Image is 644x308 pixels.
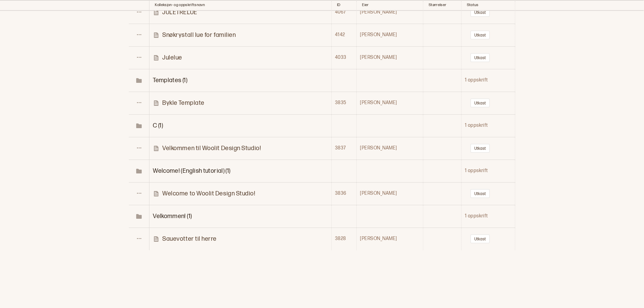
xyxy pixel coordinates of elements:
p: JULETRELUE [162,8,197,16]
p: Sauevotter til herre [162,235,217,243]
td: [PERSON_NAME] [357,24,423,46]
a: Sauevotter til herre [153,235,331,243]
button: Utkast [470,234,490,243]
button: Utkast [470,98,490,108]
p: Bykle Template [162,99,205,107]
span: Toggle Row Expanded [153,77,187,84]
span: Toggle Row Expanded [153,167,230,174]
a: Bykle Template [153,99,331,107]
td: [PERSON_NAME] [357,92,423,114]
button: Utkast [470,30,490,40]
td: 3836 [331,182,357,205]
span: Toggle Row Expanded [129,77,149,84]
a: JULETRELUE [153,8,331,16]
td: [PERSON_NAME] [357,228,423,250]
td: 4033 [331,46,357,69]
td: 3828 [331,228,357,250]
p: Welcome to Woolit Design Studio! [162,190,255,197]
td: 1 oppskrift [461,114,515,137]
td: [PERSON_NAME] [357,182,423,205]
a: Welcome to Woolit Design Studio! [153,190,331,197]
p: Snøkrystall lue for familien [162,31,236,39]
button: Utkast [470,144,490,153]
button: Utkast [470,8,490,17]
td: 3837 [331,137,357,160]
td: 1 oppskrift [461,205,515,228]
button: Utkast [470,53,490,62]
p: Julelue [162,54,182,62]
td: 4067 [331,1,357,24]
td: 4142 [331,24,357,46]
a: Julelue [153,54,331,62]
td: [PERSON_NAME] [357,1,423,24]
a: Velkommen til Woolit Design Studio! [153,144,331,152]
td: 1 oppskrift [461,160,515,182]
a: Snøkrystall lue for familien [153,31,331,39]
td: [PERSON_NAME] [357,46,423,69]
span: Toggle Row Expanded [153,213,192,220]
p: Velkommen til Woolit Design Studio! [162,144,261,152]
td: 1 oppskrift [461,69,515,92]
span: Toggle Row Expanded [129,122,149,129]
td: [PERSON_NAME] [357,137,423,160]
span: Toggle Row Expanded [153,122,163,129]
td: 3835 [331,92,357,114]
span: Toggle Row Expanded [129,168,149,174]
span: Toggle Row Expanded [129,213,149,220]
button: Utkast [470,189,490,198]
